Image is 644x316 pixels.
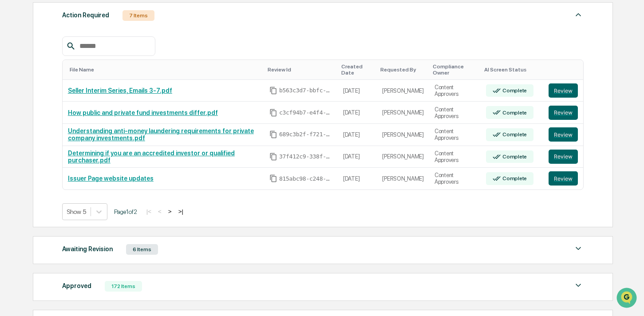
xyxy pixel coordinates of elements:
td: [DATE] [338,102,377,124]
td: [DATE] [338,168,377,190]
div: 172 Items [105,281,142,292]
span: c3cf94b7-e4f4-4a11-bdb7-54460614abdc [279,109,332,116]
button: Review [549,106,578,120]
button: Start new chat [151,71,162,81]
div: Awaiting Revision [62,243,113,255]
div: Complete [501,131,527,138]
span: 37f412c9-338f-42cb-99a2-e0de738d2756 [279,153,332,160]
div: Toggle SortBy [550,67,580,73]
a: Determining if you are an accredited investor or qualified purchaser.pdf [68,150,235,164]
button: Review [549,171,578,186]
span: Copy Id [269,130,277,138]
div: Toggle SortBy [70,67,261,73]
input: Clear [23,40,146,50]
div: Toggle SortBy [341,63,373,76]
span: Attestations [73,112,110,121]
span: Data Lookup [18,129,56,138]
div: Action Required [62,9,109,21]
a: Seller Interim Series, Emails 3-7.pdf [68,87,172,94]
span: 815abc98-c248-4f62-a147-d06131b3a24d [279,175,332,182]
button: > [166,208,174,215]
div: We're available if you need us! [30,77,112,84]
button: Review [549,127,578,142]
button: Review [549,83,578,98]
img: caret [573,243,584,254]
div: Toggle SortBy [433,63,477,76]
a: Issuer Page website updates [68,175,154,182]
td: [DATE] [338,124,377,146]
span: Pylon [88,150,107,157]
div: Approved [62,280,91,292]
div: 🖐️ [9,113,16,120]
td: [DATE] [338,146,377,168]
img: caret [573,9,584,20]
div: 🗄️ [64,113,71,120]
div: Complete [501,175,527,182]
span: Preclearance [18,112,57,121]
div: Toggle SortBy [380,67,426,73]
a: How public and private fund investments differ.pdf [68,109,218,116]
div: Toggle SortBy [484,67,540,73]
div: Complete [501,154,527,160]
button: < [155,208,164,215]
span: b563c3d7-bbfc-4e76-a8ec-67d4dedbd07b [279,87,332,94]
td: Content Approvers [429,80,481,102]
div: 6 Items [126,244,158,255]
td: [DATE] [338,80,377,102]
iframe: Open customer support [616,287,640,311]
td: Content Approvers [429,168,481,190]
div: Complete [501,110,527,116]
button: >| [176,208,186,215]
td: [PERSON_NAME] [377,146,429,168]
div: Toggle SortBy [268,67,334,73]
a: 🔎Data Lookup [5,125,59,141]
a: 🖐️Preclearance [5,108,61,124]
div: Start new chat [30,68,146,77]
td: [PERSON_NAME] [377,168,429,190]
span: Copy Id [269,174,277,182]
button: Review [549,150,578,164]
div: 7 Items [122,10,154,21]
p: How can we help? [9,19,162,33]
button: |< [144,208,154,215]
img: 1746055101610-c473b297-6a78-478c-a979-82029cc54cd1 [9,68,25,84]
td: Content Approvers [429,102,481,124]
img: caret [573,280,584,291]
td: [PERSON_NAME] [377,102,429,124]
span: Copy Id [269,109,277,117]
td: [PERSON_NAME] [377,80,429,102]
div: Complete [501,87,527,94]
a: 🗄️Attestations [61,108,114,124]
a: Powered byPylon [63,150,107,157]
a: Understanding anti-money laundering requirements for private company investments.pdf [68,127,254,142]
span: Page 1 of 2 [114,208,137,215]
div: 🔎 [9,130,16,137]
span: 689c3b2f-f721-43d9-acbb-87360bc1cb55 [279,131,332,138]
span: Copy Id [269,153,277,161]
td: [PERSON_NAME] [377,124,429,146]
span: Copy Id [269,87,277,95]
td: Content Approvers [429,124,481,146]
td: Content Approvers [429,146,481,168]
